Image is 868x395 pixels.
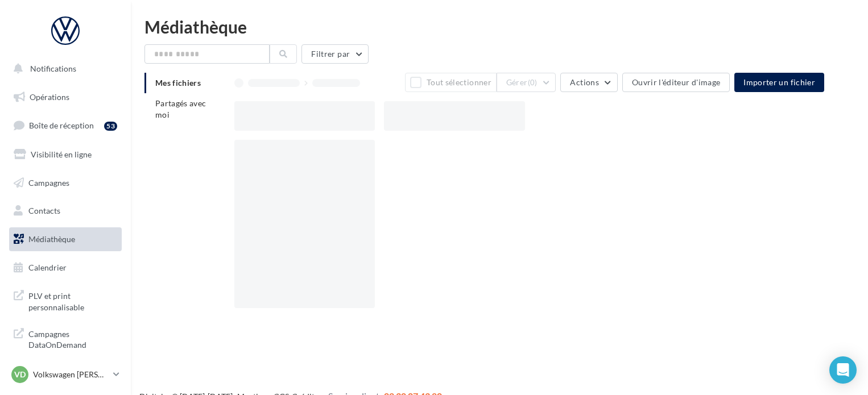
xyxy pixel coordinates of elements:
span: Calendrier [28,263,67,272]
a: Campagnes DataOnDemand [7,322,124,355]
span: Opérations [30,92,69,102]
a: VD Volkswagen [PERSON_NAME] [9,364,122,385]
span: Contacts [28,206,60,215]
span: Campagnes DataOnDemand [28,326,117,351]
button: Actions [560,73,617,92]
a: Boîte de réception53 [7,113,124,138]
a: Campagnes [7,171,124,195]
button: Notifications [7,57,119,81]
button: Filtrer par [301,44,369,64]
span: PLV et print personnalisable [28,288,117,313]
span: VD [14,369,26,380]
a: Visibilité en ligne [7,143,124,167]
a: PLV et print personnalisable [7,284,124,317]
div: 53 [104,122,117,131]
span: Notifications [30,64,76,73]
span: Mes fichiers [155,78,201,88]
span: Campagnes [28,177,69,187]
span: (0) [528,78,538,87]
span: Importer un fichier [743,77,815,87]
span: Partagés avec moi [155,98,206,119]
a: Calendrier [7,256,124,280]
span: Visibilité en ligne [31,149,92,159]
button: Ouvrir l'éditeur d'image [622,73,730,92]
button: Gérer(0) [497,73,556,92]
span: Actions [570,77,598,87]
a: Contacts [7,199,124,223]
div: Open Intercom Messenger [829,356,857,384]
div: Médiathèque [144,18,854,35]
span: Boîte de réception [29,120,94,130]
span: Médiathèque [28,234,75,244]
a: Opérations [7,85,124,109]
button: Importer un fichier [734,73,824,92]
button: Tout sélectionner [405,73,496,92]
p: Volkswagen [PERSON_NAME] [33,369,109,380]
a: Médiathèque [7,227,124,251]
